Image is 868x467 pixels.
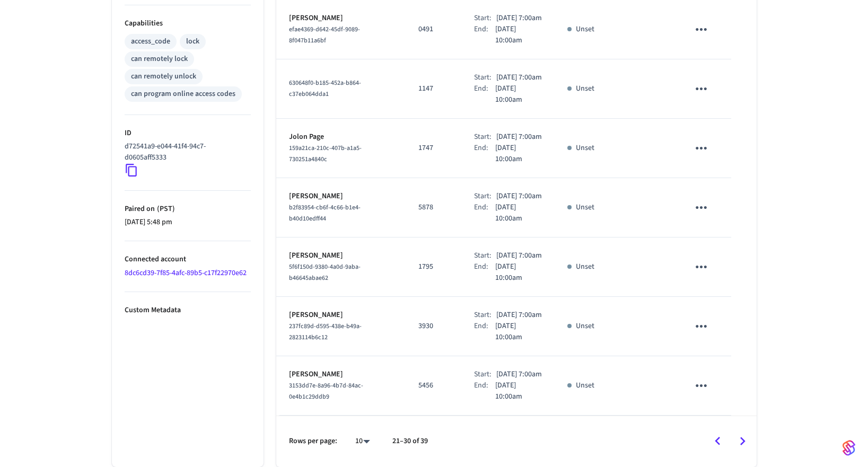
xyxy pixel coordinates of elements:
[289,262,361,283] span: 5f6f150d-9380-4a0d-9aba-b46645abae62
[730,429,755,454] button: Go to next page
[576,261,594,272] p: Unset
[125,141,247,163] p: d72541a9-e044-41f4-94c7-d0605aff5333
[125,204,251,215] p: Paired on
[474,202,495,224] div: End:
[289,381,363,401] span: 3153dd7e-8a96-4b7d-84ac-0e4b1c29ddb9
[289,25,360,45] span: efae4369-d642-45df-9089-8f047b11a6bf
[474,72,496,83] div: Start:
[418,261,449,272] p: 1795
[576,321,594,332] p: Unset
[474,83,495,105] div: End:
[495,261,542,284] p: [DATE] 10:00am
[125,305,251,316] p: Custom Metadata
[496,369,542,380] p: [DATE] 7:00am
[289,78,361,99] span: 630648f0-b185-452a-b864-c37eb064dda1
[392,436,428,447] p: 21–30 of 39
[125,128,251,139] p: ID
[131,89,235,100] div: can program online access codes
[495,24,542,46] p: [DATE] 10:00am
[289,203,361,223] span: b2f83954-cb6f-4c66-b1e4-b40d10edff44
[289,131,393,143] p: Jolon Page
[495,202,542,224] p: [DATE] 10:00am
[474,250,496,261] div: Start:
[125,217,251,228] p: [DATE] 5:48 pm
[576,202,594,213] p: Unset
[474,369,496,380] div: Start:
[474,13,496,24] div: Start:
[289,369,393,380] p: [PERSON_NAME]
[495,380,542,402] p: [DATE] 10:00am
[186,36,199,47] div: lock
[474,131,496,143] div: Start:
[576,83,594,94] p: Unset
[496,310,542,321] p: [DATE] 7:00am
[418,380,449,391] p: 5456
[496,131,542,143] p: [DATE] 7:00am
[125,254,251,265] p: Connected account
[289,436,337,447] p: Rows per page:
[289,191,393,202] p: [PERSON_NAME]
[418,202,449,213] p: 5878
[350,434,375,449] div: 10
[496,250,542,261] p: [DATE] 7:00am
[289,144,362,164] span: 159a21ca-210c-407b-a1a5-730251a4840c
[576,143,594,154] p: Unset
[289,13,393,24] p: [PERSON_NAME]
[289,250,393,261] p: [PERSON_NAME]
[474,321,495,343] div: End:
[418,24,449,35] p: 0491
[843,439,855,456] img: SeamLogoGradient.69752ec5.svg
[474,143,495,165] div: End:
[418,83,449,94] p: 1147
[495,143,542,165] p: [DATE] 10:00am
[418,321,449,332] p: 3930
[125,18,251,29] p: Capabilities
[474,191,496,202] div: Start:
[474,310,496,321] div: Start:
[496,191,542,202] p: [DATE] 7:00am
[131,36,170,47] div: access_code
[131,71,196,82] div: can remotely unlock
[495,321,542,343] p: [DATE] 10:00am
[155,204,175,214] span: ( PST )
[576,24,594,35] p: Unset
[576,380,594,391] p: Unset
[474,261,495,284] div: End:
[474,24,495,46] div: End:
[705,429,730,454] button: Go to previous page
[495,83,542,105] p: [DATE] 10:00am
[289,310,393,321] p: [PERSON_NAME]
[125,268,247,278] a: 8dc6cd39-7f85-4afc-89b5-c17f22970e62
[131,54,188,65] div: can remotely lock
[418,143,449,154] p: 1747
[496,13,542,24] p: [DATE] 7:00am
[496,72,542,83] p: [DATE] 7:00am
[474,380,495,402] div: End:
[289,322,362,342] span: 237fc89d-d595-438e-b49a-2823114b6c12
